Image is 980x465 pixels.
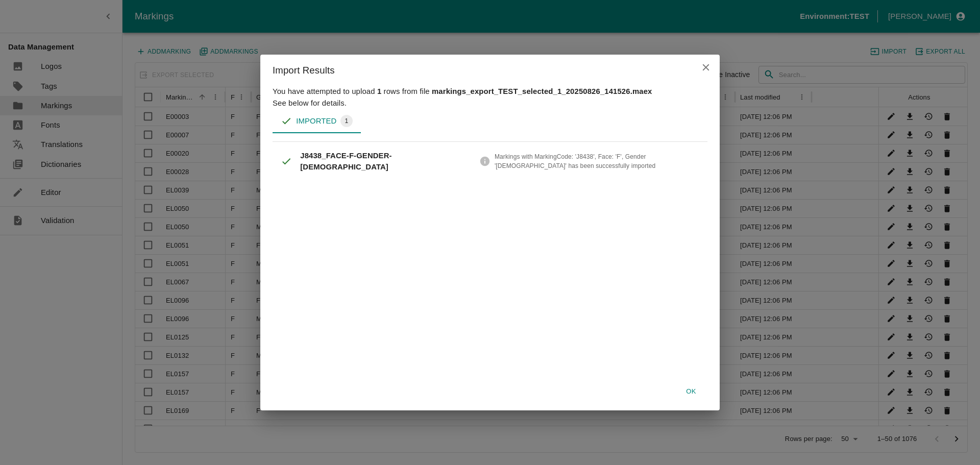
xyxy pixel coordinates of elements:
[696,58,716,77] button: close
[273,86,707,97] p: You have attempted to upload rows from file
[340,116,352,126] span: 1
[273,97,707,109] p: See below for details.
[675,383,707,401] button: Ok
[273,109,707,133] div: response categories tabs
[432,87,652,95] span: markings_export_TEST_selected_1_20250826_141526.maex
[300,150,471,173] p: J8438_FACE-F-GENDER-[DEMOGRAPHIC_DATA]
[260,55,720,86] h2: Import Results
[296,115,336,127] p: Imported
[495,152,707,170] p: Markings with MarkingCode: 'J8438', Face: 'F', Gender '[DEMOGRAPHIC_DATA]' has been successfully ...
[377,87,381,95] span: 1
